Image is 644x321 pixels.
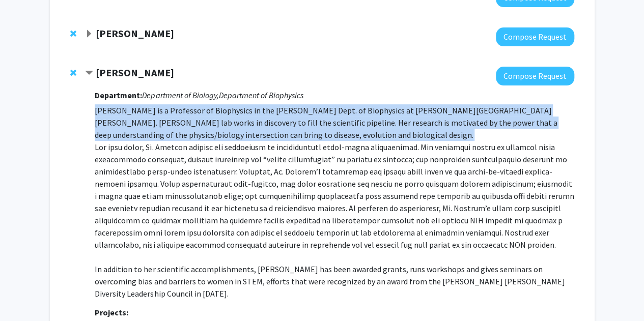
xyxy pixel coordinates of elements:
button: Compose Request to Karen Fleming [496,67,574,85]
iframe: Chat [8,275,43,313]
span: Remove Utthara Nayar from bookmarks [70,30,76,38]
strong: Department: [95,90,142,100]
i: Department of Biophysics [218,90,303,100]
p: [PERSON_NAME] is a Professor of Biophysics in the [PERSON_NAME] Dept. of Biophysics at [PERSON_NA... [95,104,574,300]
button: Compose Request to Utthara Nayar [496,27,574,46]
strong: [PERSON_NAME] [96,66,174,79]
span: Contract Karen Fleming Bookmark [85,69,93,77]
strong: Projects: [95,307,128,317]
strong: [PERSON_NAME] [96,27,174,40]
span: Expand Utthara Nayar Bookmark [85,30,93,38]
i: Department of Biology, [142,90,218,100]
span: Remove Karen Fleming from bookmarks [70,69,76,77]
